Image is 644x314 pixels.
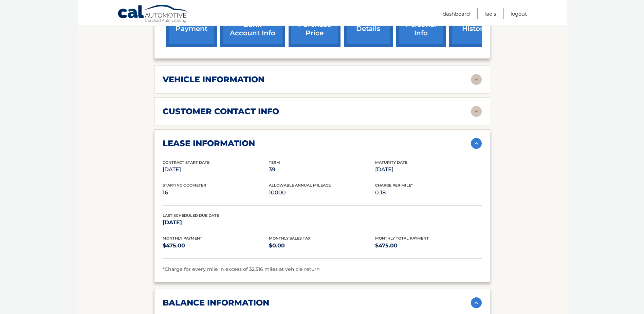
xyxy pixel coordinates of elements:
[269,160,280,165] span: Term
[269,236,311,241] span: Monthly Sales Tax
[375,160,407,165] span: Maturity Date
[163,183,206,188] span: Starting Odometer
[375,183,413,188] span: Charge Per Mile*
[163,266,320,272] span: *Charge for every mile in excess of 32,516 miles at vehicle return
[269,241,375,250] p: $0.00
[471,297,482,308] img: accordion-active.svg
[163,241,269,250] p: $475.00
[163,74,264,85] h2: vehicle information
[471,138,482,149] img: accordion-active.svg
[375,165,481,174] p: [DATE]
[269,188,375,197] p: 10000
[471,74,482,85] img: accordion-rest.svg
[163,218,269,227] p: [DATE]
[163,188,269,197] p: 16
[484,8,496,19] a: FAQ's
[375,241,481,250] p: $475.00
[163,298,269,308] h2: balance information
[163,160,209,165] span: Contract Start Date
[163,236,202,241] span: Monthly Payment
[163,106,279,117] h2: customer contact info
[117,4,189,24] a: Cal Automotive
[269,165,375,174] p: 39
[375,236,429,241] span: Monthly Total Payment
[269,183,331,188] span: Allowable Annual Mileage
[163,213,219,218] span: Last Scheduled Due Date
[375,188,481,197] p: 0.18
[443,8,470,19] a: Dashboard
[471,106,482,117] img: accordion-rest.svg
[163,165,269,174] p: [DATE]
[511,8,527,19] a: Logout
[163,138,255,149] h2: lease information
